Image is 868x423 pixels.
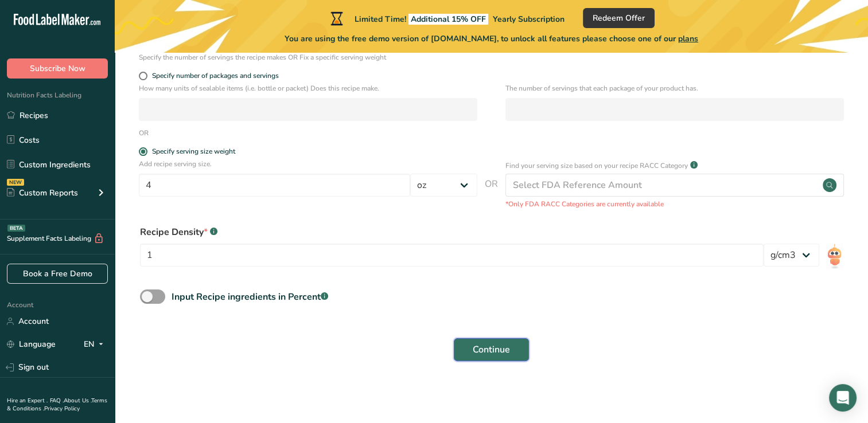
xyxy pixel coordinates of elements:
button: Redeem Offer [583,8,655,28]
div: Input Recipe ingredients in Percent [172,290,328,304]
span: Continue [473,343,510,357]
span: plans [678,33,698,44]
div: Recipe Density [140,225,764,239]
div: Select FDA Reference Amount [513,178,642,192]
span: Redeem Offer [593,12,645,24]
div: OR [139,128,149,138]
a: About Us . [64,397,91,405]
div: Open Intercom Messenger [829,384,857,412]
p: The number of servings that each package of your product has. [505,83,844,93]
input: Type your serving size here [139,174,410,197]
a: Privacy Policy [44,405,80,413]
div: Specify the number of servings the recipe makes OR Fix a specific serving weight [139,52,477,62]
p: Find your serving size based on your recipe RACC Category [505,160,688,171]
div: Limited Time! [328,11,565,25]
a: FAQ . [50,397,64,405]
a: Hire an Expert . [7,397,48,405]
p: Add recipe serving size. [139,159,477,169]
a: Language [7,334,56,354]
div: Specify serving size weight [152,147,235,156]
button: Continue [454,338,529,361]
span: Additional 15% OFF [408,14,488,25]
div: Custom Reports [7,187,78,199]
span: Specify number of packages and servings [147,72,279,80]
input: Type your density here [140,244,764,267]
div: BETA [7,225,25,232]
img: ai-bot.1dcbe71.gif [826,244,843,269]
a: Terms & Conditions . [7,397,107,413]
span: You are using the free demo version of [DOMAIN_NAME], to unlock all features please choose one of... [285,33,698,45]
div: NEW [7,179,24,186]
button: Subscribe Now [7,58,108,79]
p: How many units of sealable items (i.e. bottle or packet) Does this recipe make. [139,83,477,93]
span: Yearly Subscription [493,14,565,25]
span: Subscribe Now [30,62,85,75]
div: EN [84,338,108,351]
p: *Only FDA RACC Categories are currently available [505,199,844,209]
a: Book a Free Demo [7,264,108,284]
span: OR [485,177,498,209]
